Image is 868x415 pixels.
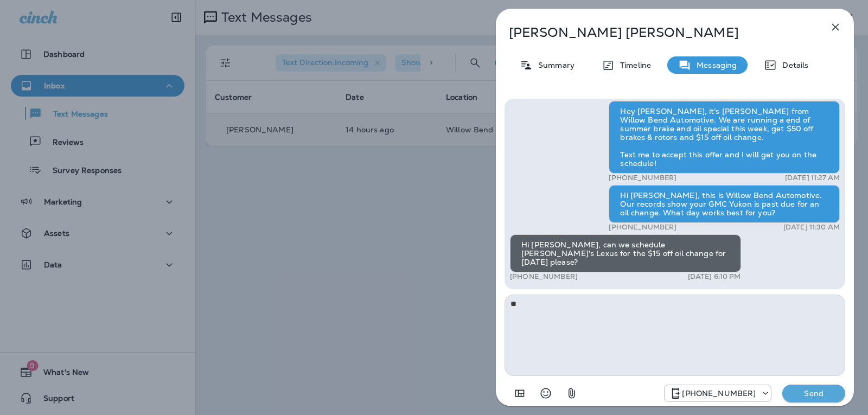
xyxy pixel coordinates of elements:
[777,61,808,69] p: Details
[510,234,741,272] div: Hi [PERSON_NAME], can we schedule [PERSON_NAME]'s Lexus for the $15 off oil change for [DATE] ple...
[509,25,805,40] p: [PERSON_NAME] [PERSON_NAME]
[533,61,575,69] p: Summary
[691,61,737,69] p: Messaging
[682,389,756,398] p: [PHONE_NUMBER]
[615,61,651,69] p: Timeline
[783,223,840,232] p: [DATE] 11:30 AM
[665,387,771,400] div: +1 (813) 497-4455
[609,223,676,232] p: [PHONE_NUMBER]
[782,385,845,402] button: Send
[688,272,741,281] p: [DATE] 6:10 PM
[609,101,840,174] div: Hey [PERSON_NAME], it's [PERSON_NAME] from Willow Bend Automotive. We are running a end of summer...
[535,382,557,404] button: Select an emoji
[510,272,578,281] p: [PHONE_NUMBER]
[509,382,531,404] button: Add in a premade template
[609,185,840,223] div: Hi [PERSON_NAME], this is Willow Bend Automotive. Our records show your GMC Yukon is past due for...
[791,388,837,398] p: Send
[785,174,840,182] p: [DATE] 11:27 AM
[609,174,676,182] p: [PHONE_NUMBER]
